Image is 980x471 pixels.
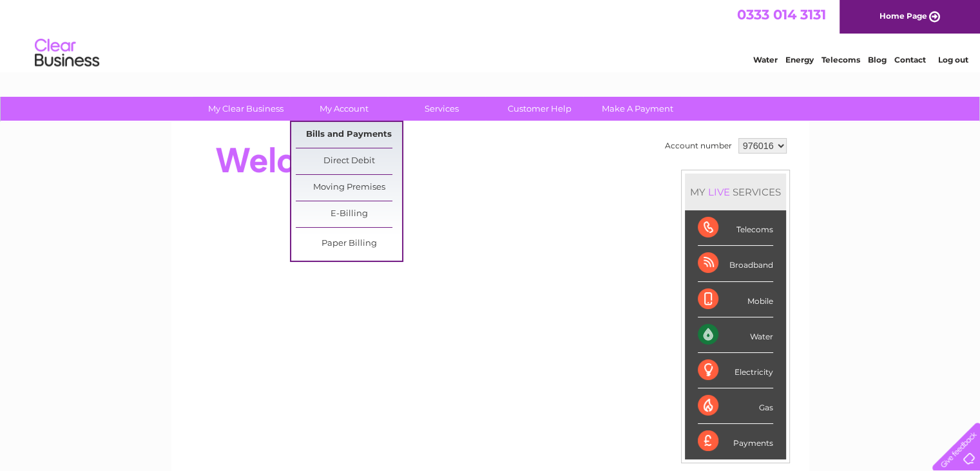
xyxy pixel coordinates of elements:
a: Services [389,97,495,121]
td: Account number [662,135,735,157]
a: Energy [785,55,814,65]
a: Customer Help [486,97,593,121]
div: Gas [698,388,773,424]
a: Direct Debit [296,148,402,174]
a: Moving Premises [296,175,402,201]
a: Water [753,55,778,65]
div: Payments [698,424,773,459]
a: Paper Billing [296,231,402,257]
div: Water [698,317,773,353]
div: LIVE [706,186,733,198]
a: 0333 014 3131 [737,6,826,23]
a: Bills and Payments [296,122,402,148]
a: My Account [291,97,397,121]
a: Telecoms [821,55,860,65]
div: Telecoms [698,210,773,246]
div: MY SERVICES [685,174,786,210]
a: My Clear Business [193,97,299,121]
a: E-Billing [296,201,402,227]
div: Electricity [698,353,773,388]
a: Blog [868,55,887,65]
div: Clear Business is a trading name of Verastar Limited (registered in [GEOGRAPHIC_DATA] No. 3667643... [186,7,795,63]
div: Broadband [698,246,773,281]
a: Log out [937,55,968,65]
a: Make A Payment [584,97,691,121]
img: logo.png [34,34,100,73]
div: Mobile [698,282,773,317]
a: Contact [894,55,926,65]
